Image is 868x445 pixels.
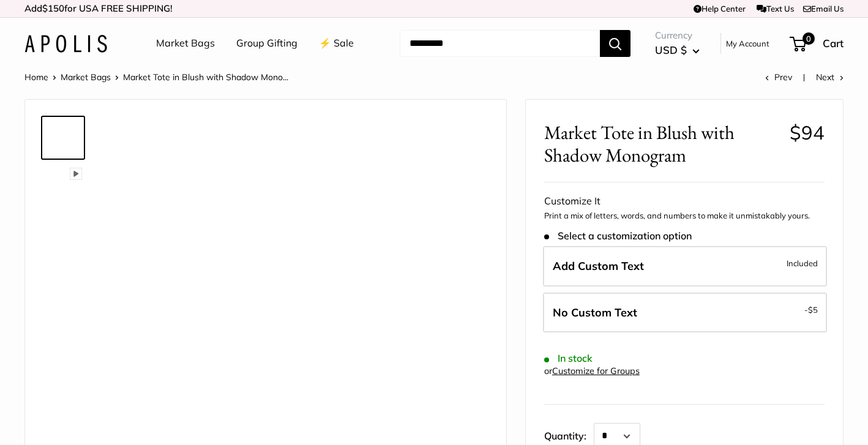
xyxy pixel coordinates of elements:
[816,72,844,83] a: Next
[553,305,637,320] span: No Custom Text
[236,34,297,53] a: Group Gifting
[655,40,700,60] button: USD $
[544,192,825,211] div: Customize It
[765,72,792,83] a: Prev
[42,2,64,14] span: $150
[600,30,630,57] button: Search
[41,116,85,160] a: Market Tote in Blush with Shadow Monogram
[41,361,85,405] a: Market Tote in Blush with Shadow Monogram
[544,230,692,242] span: Select a customization option
[823,37,844,50] span: Cart
[655,27,700,44] span: Currency
[41,214,85,258] a: Market Tote in Blush with Shadow Monogram
[24,35,107,53] img: Apolis
[41,312,85,356] a: description_Seal of authenticity printed on the backside of every bag.
[808,305,818,315] span: $5
[400,30,600,57] input: Search...
[726,36,769,51] a: My Account
[757,4,794,13] a: Text Us
[787,256,818,271] span: Included
[24,69,288,85] nav: Breadcrumb
[544,210,825,222] p: Print a mix of letters, words, and numbers to make it unmistakably yours.
[123,72,288,83] span: Market Tote in Blush with Shadow Mono...
[544,353,593,364] span: In stock
[543,293,827,333] label: Leave Blank
[24,72,48,83] a: Home
[655,43,687,56] span: USD $
[156,34,215,53] a: Market Bags
[791,34,844,53] a: 0 Cart
[790,121,825,144] span: $94
[544,363,640,380] div: or
[552,365,640,376] a: Customize for Groups
[694,4,746,13] a: Help Center
[553,259,644,273] span: Add Custom Text
[319,34,354,53] a: ⚡️ Sale
[61,72,111,83] a: Market Bags
[543,246,827,286] label: Add Custom Text
[803,4,844,13] a: Email Us
[803,32,815,45] span: 0
[544,121,780,166] span: Market Tote in Blush with Shadow Monogram
[41,165,85,209] a: Market Tote in Blush with Shadow Monogram
[804,302,818,317] span: -
[41,263,85,307] a: Market Tote in Blush with Shadow Monogram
